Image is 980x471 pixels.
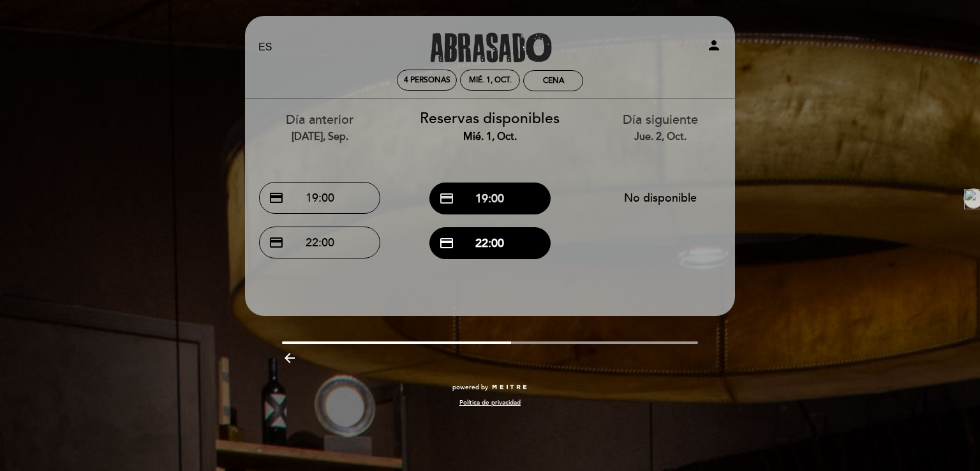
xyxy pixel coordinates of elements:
i: arrow_backward [282,350,297,366]
div: Día anterior [244,111,396,144]
div: mié. 1, oct. [469,75,512,85]
span: credit_card [269,235,284,250]
button: credit_card 19:00 [259,182,380,214]
button: credit_card 22:00 [429,227,551,259]
span: powered by [452,383,488,392]
span: credit_card [269,190,284,206]
span: 4 personas [404,75,450,85]
div: [DATE], sep. [244,130,396,144]
div: jue. 2, oct. [584,130,736,144]
div: mié. 1, oct. [415,130,566,144]
button: No disponible [600,182,721,214]
div: Día siguiente [584,111,736,144]
button: credit_card 19:00 [429,183,551,214]
div: Cena [543,76,564,86]
a: Política de privacidad [459,398,521,407]
img: MEITRE [491,384,528,391]
a: powered by [452,383,528,392]
a: Abrasado [410,30,570,65]
button: person [706,38,722,57]
i: person [706,38,722,53]
div: Reservas disponibles [415,108,566,144]
span: credit_card [439,235,454,251]
button: credit_card 22:00 [259,227,380,258]
span: credit_card [439,191,454,206]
